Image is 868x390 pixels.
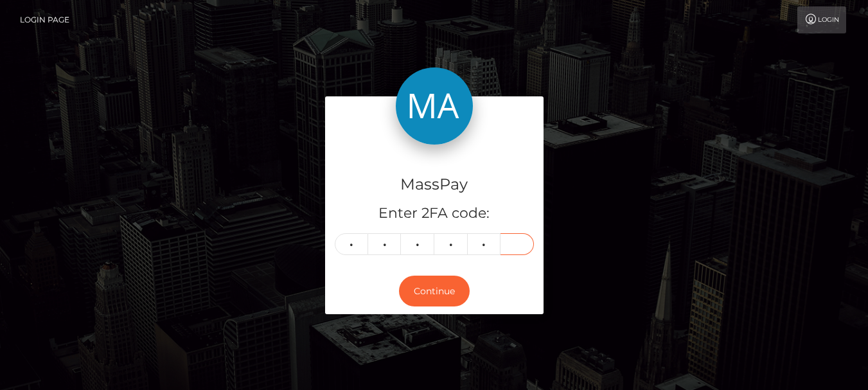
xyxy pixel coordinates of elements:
img: MassPay [396,67,473,145]
h5: Enter 2FA code: [335,204,534,224]
a: Login [797,6,846,33]
button: Continue [399,276,470,307]
h4: MassPay [335,173,534,196]
a: Login Page [20,6,69,33]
